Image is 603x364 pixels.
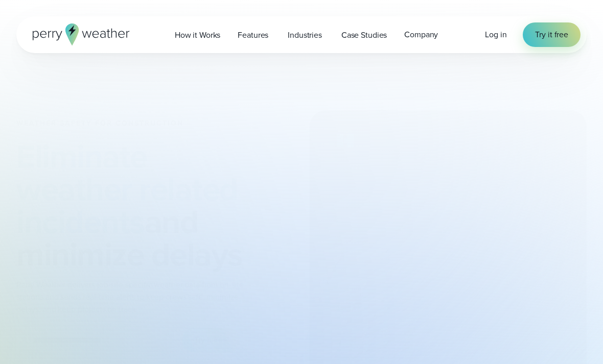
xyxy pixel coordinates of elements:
[535,29,568,41] span: Try it free
[341,29,387,41] span: Case Studies
[404,29,438,41] span: Company
[238,29,268,41] span: Features
[485,29,506,41] a: Log in
[175,29,220,41] span: How it Works
[166,25,229,45] a: How it Works
[288,29,322,41] span: Industries
[333,25,396,45] a: Case Studies
[485,29,506,40] span: Log in
[523,22,581,47] a: Try it free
